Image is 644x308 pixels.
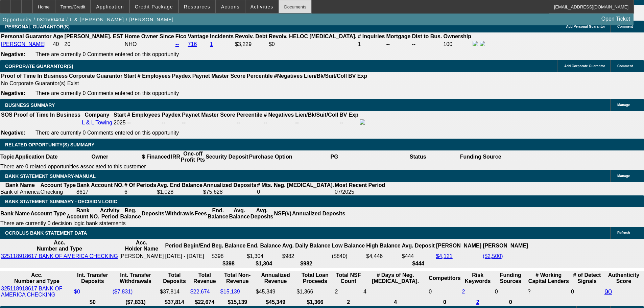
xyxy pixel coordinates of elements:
th: IRR [170,150,181,163]
b: Negative: [1,130,25,136]
b: Revolv. Debt [235,33,267,39]
th: Total Loan Proceeds [296,272,334,285]
th: Funding Sources [495,272,527,285]
img: facebook-icon.png [473,41,478,46]
div: $75,628 [203,189,256,195]
th: $444 [402,260,435,267]
th: Avg. Deposit [402,239,435,252]
span: Resources [184,4,210,9]
th: Activity Period [100,207,120,220]
td: [DATE] - [DATE] [165,253,211,260]
td: 0 [495,285,527,298]
span: There are currently 0 Comments entered on this opportunity [35,90,179,96]
span: OCROLUS BANK STATEMENT DATA [5,230,87,236]
td: 20 [64,41,124,48]
a: 325118918617 BANK OF AMERICA CHECKING [1,253,118,259]
b: Start [114,112,126,118]
b: Start [124,73,136,79]
th: 2 [334,299,362,306]
span: Comment [617,25,633,28]
span: There are currently 0 Comments entered on this opportunity [35,130,179,136]
b: Home Owner Since [125,33,174,39]
b: Paydex [172,73,191,79]
b: Negative: [1,90,25,96]
th: $37,814 [160,299,189,306]
b: # Employees [138,73,171,79]
b: Personal Guarantor [1,33,51,39]
span: Manage [617,103,630,107]
button: Resources [179,0,215,13]
th: Acc. Number and Type [1,239,118,252]
td: $1,304 [246,253,281,260]
span: Add Corporate Guarantor [564,64,605,68]
td: ($840) [331,253,365,260]
th: # Working Capital Lenders [527,272,570,285]
span: Bank Statement Summary - Decision Logic [5,199,117,204]
th: Acc. Holder Name [119,239,164,252]
span: Credit Package [135,4,173,9]
td: 40 [52,41,63,48]
th: NSF(#) [273,207,292,220]
td: 0 [257,189,334,195]
span: BANK STATEMENT SUMMARY-MANUAL [5,173,96,179]
a: Open Ticket [599,13,633,25]
th: Risk Keywords [462,272,494,285]
td: No Corporate Guarantor(s) Exist [1,80,370,87]
th: Annualized Deposits [292,207,345,220]
th: Avg. End Balance [157,182,203,189]
button: Application [91,0,129,13]
th: Owner [58,150,142,163]
b: Age [53,33,63,39]
td: $1,028 [157,189,203,195]
th: ($7,831) [112,299,159,306]
th: Int. Transfer Withdrawals [112,272,159,285]
th: End. Balance [246,239,281,252]
th: # Mts. Neg. [MEDICAL_DATA]. [257,182,334,189]
th: [PERSON_NAME] [436,239,482,252]
th: Account Type [30,207,66,220]
th: Security Deposit [205,150,248,163]
a: 2 [462,289,465,294]
td: 0 [428,285,461,298]
th: Purchase Option [248,150,292,163]
span: CORPORATE GUARANTOR(S) [5,64,73,69]
th: Total Deposits [160,272,189,285]
div: $45,349 [256,289,295,295]
th: $15,139 [220,299,255,306]
th: 0 [428,299,461,306]
span: Actions [221,4,240,9]
span: Opportunity / 082500404 / L & [PERSON_NAME] / [PERSON_NAME] [3,17,174,22]
td: 4 [363,285,428,298]
th: 0 [495,299,527,306]
b: # Negatives [264,112,294,118]
th: Proof of Time In Business [14,112,81,118]
span: Refresh to pull Number of Working Capital Lenders [528,289,531,294]
td: 07/2025 [334,189,385,195]
span: Manage [617,174,630,178]
b: Lien/Bk/Suit/Coll [295,112,338,118]
th: Low Balance [331,239,365,252]
b: Company [85,112,109,118]
a: 90 [604,288,612,295]
th: Most Recent Period [334,182,385,189]
th: SOS [1,112,13,118]
a: $4,121 [436,253,453,259]
th: High Balance [366,239,401,252]
b: BV Exp [339,112,358,118]
b: Corporate Guarantor [69,73,122,79]
th: 4 [363,299,428,306]
img: facebook-icon.png [360,119,365,125]
a: $15,139 [220,289,240,294]
th: $398 [211,260,246,267]
td: 2 [334,285,362,298]
td: 8617 [76,189,124,195]
th: $22,674 [190,299,219,306]
th: Avg. Deposits [250,207,274,220]
td: -- [295,119,338,126]
td: 2025 [113,119,126,126]
a: 325118918617 BANK OF AMERICA CHECKING [1,286,62,298]
b: Revolv. HELOC [MEDICAL_DATA]. [269,33,357,39]
th: # of Detect Signals [571,272,603,285]
td: $982 [282,253,331,260]
th: PG [292,150,376,163]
